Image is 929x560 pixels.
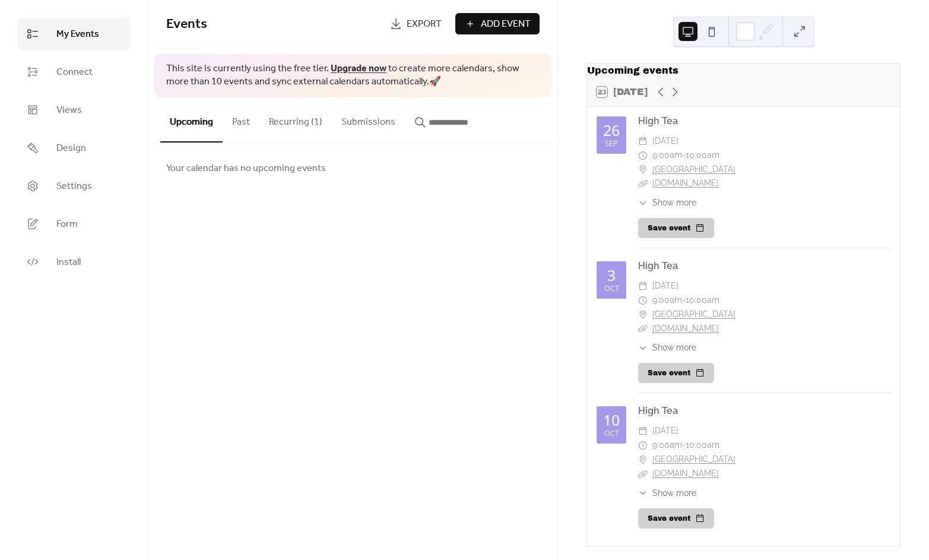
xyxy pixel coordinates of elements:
span: Your calendar has no upcoming events [166,162,326,176]
a: Export [381,13,451,34]
span: - [682,293,686,308]
span: Show more [652,487,696,499]
div: ​ [638,293,648,308]
span: Install [56,255,81,270]
div: Oct [604,430,619,438]
span: Add Event [481,17,531,31]
span: My Events [56,27,99,42]
a: [DOMAIN_NAME] [652,178,719,188]
button: ​Show more [638,487,696,499]
a: Design [18,132,130,164]
span: Settings [56,179,92,194]
div: ​ [638,163,648,177]
span: Connect [56,65,93,80]
span: 9:00am [652,293,682,308]
span: Export [407,17,442,31]
span: 10:00am [686,148,719,163]
a: Install [18,246,130,278]
span: 9:00am [652,148,682,163]
span: Views [56,103,82,118]
div: ​ [638,308,648,322]
button: ​Show more [638,341,696,354]
a: Connect [18,56,130,88]
div: ​ [638,487,648,499]
span: [DATE] [652,424,678,438]
div: ​ [638,134,648,148]
div: ​ [638,322,648,336]
span: Show more [652,197,696,209]
span: This site is currently using the free tier. to create more calendars, show more than 10 events an... [166,62,540,89]
a: [GEOGRAPHIC_DATA] [652,308,735,322]
button: ​Show more [638,197,696,209]
button: Past [223,97,259,141]
a: [DOMAIN_NAME] [652,469,719,478]
a: High Tea [638,260,678,271]
a: Form [18,208,130,240]
button: Save event [638,363,714,383]
span: - [682,438,686,453]
div: Oct [604,285,619,293]
div: ​ [638,438,648,453]
div: ​ [638,148,648,163]
div: ​ [638,341,648,354]
div: ​ [638,279,648,293]
a: Upgrade now [331,59,386,78]
span: 10:00am [686,293,719,308]
span: 10:00am [686,438,719,453]
div: ​ [638,424,648,438]
button: Recurring (1) [259,97,332,141]
a: [DOMAIN_NAME] [652,324,719,333]
div: 26 [603,123,620,138]
span: [DATE] [652,279,678,293]
div: 3 [607,268,616,283]
div: ​ [638,453,648,467]
div: Sep [605,140,618,148]
span: Design [56,141,86,156]
a: High Tea [638,115,678,126]
div: 10 [603,413,620,428]
div: ​ [638,176,648,191]
span: Show more [652,341,696,354]
a: [GEOGRAPHIC_DATA] [652,163,735,177]
div: Upcoming events [587,64,900,78]
button: Add Event [455,13,540,34]
div: ​ [638,467,648,481]
a: Settings [18,170,130,202]
span: Form [56,217,78,232]
div: ​ [638,197,648,209]
button: Submissions [332,97,405,141]
button: Save event [638,218,714,238]
span: - [682,148,686,163]
button: Upcoming [160,97,223,143]
a: Views [18,94,130,126]
span: [DATE] [652,134,678,148]
a: [GEOGRAPHIC_DATA] [652,453,735,467]
span: Events [166,11,207,37]
a: High Tea [638,405,678,416]
span: 9:00am [652,438,682,453]
button: Save event [638,508,714,529]
a: My Events [18,18,130,50]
